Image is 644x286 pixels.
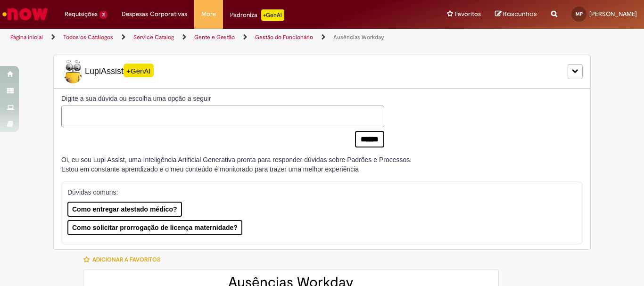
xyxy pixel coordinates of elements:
span: Rascunhos [503,9,537,18]
span: More [201,9,216,19]
button: Como solicitar prorrogação de licença maternidade? [67,220,242,235]
span: +GenAI [124,64,154,77]
a: Ausências Workday [333,33,384,41]
span: Requisições [65,9,98,19]
button: Como entregar atestado médico? [67,202,182,217]
span: 2 [99,11,107,19]
img: Lupi [61,60,85,83]
a: Rascunhos [495,10,537,19]
label: Digite a sua dúvida ou escolha uma opção a seguir [61,94,384,103]
div: Padroniza [230,9,284,21]
a: Gestão do Funcionário [255,33,313,41]
button: Adicionar a Favoritos [83,250,165,270]
span: [PERSON_NAME] [589,10,637,18]
p: Dúvidas comuns: [67,188,569,197]
a: Gente e Gestão [194,33,235,41]
ul: Trilhas de página [7,29,422,46]
a: Página inicial [10,33,43,41]
a: Service Catalog [133,33,174,41]
a: Todos os Catálogos [63,33,113,41]
span: Despesas Corporativas [122,9,187,19]
span: Favoritos [455,9,481,19]
span: Adicionar a Favoritos [92,256,160,263]
span: LupiAssist [61,60,154,83]
p: +GenAi [261,9,284,21]
div: LupiLupiAssist+GenAI [53,55,591,89]
span: MP [576,11,583,17]
img: ServiceNow [1,5,50,24]
div: Oi, eu sou Lupi Assist, uma Inteligência Artificial Generativa pronta para responder dúvidas sobr... [61,155,412,174]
